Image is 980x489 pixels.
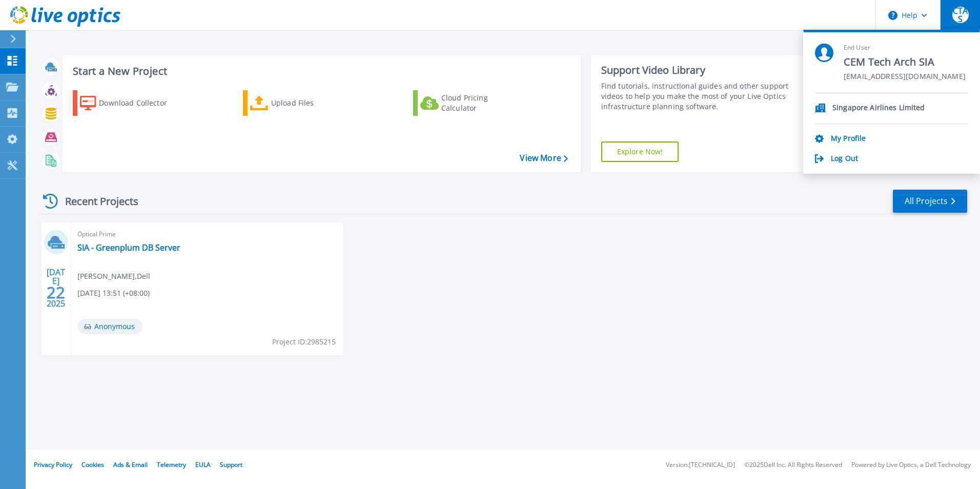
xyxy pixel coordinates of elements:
[601,64,793,77] div: Support Video Library
[441,93,523,113] div: Cloud Pricing Calculator
[832,104,925,113] p: Singapore Airlines Limited
[73,90,187,116] a: Download Collector
[844,72,966,82] span: [EMAIL_ADDRESS][DOMAIN_NAME]
[81,460,104,469] a: Cookies
[77,242,180,253] a: SIA - Greenplum DB Server
[271,93,353,113] div: Upload Files
[601,141,679,162] a: Explore Now!
[113,460,148,469] a: Ads & Email
[666,462,735,468] li: Version: [TECHNICAL_ID]
[952,7,969,23] span: CTAS
[520,153,567,163] a: View More
[99,93,181,113] div: Download Collector
[77,288,150,299] span: [DATE] 13:51 (+08:00)
[243,90,357,116] a: Upload Files
[893,190,967,213] a: All Projects
[34,460,72,469] a: Privacy Policy
[744,462,842,468] li: © 2025 Dell Inc. All Rights Reserved
[831,134,866,144] a: My Profile
[77,271,150,282] span: [PERSON_NAME] , Dell
[46,269,66,307] div: [DATE] 2025
[47,288,65,297] span: 22
[851,462,971,468] li: Powered by Live Optics, a Dell Technology
[157,460,186,469] a: Telemetry
[73,66,567,77] h3: Start a New Project
[413,90,527,116] a: Cloud Pricing Calculator
[844,55,966,69] span: CEM Tech Arch SIA
[601,81,793,112] div: Find tutorials, instructional guides and other support videos to help you make the most of your L...
[844,44,966,52] span: End User
[39,189,152,214] div: Recent Projects
[831,154,858,164] a: Log Out
[77,319,142,334] span: Anonymous
[77,229,337,240] span: Optical Prime
[220,460,242,469] a: Support
[272,336,336,348] span: Project ID: 2985215
[195,460,211,469] a: EULA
